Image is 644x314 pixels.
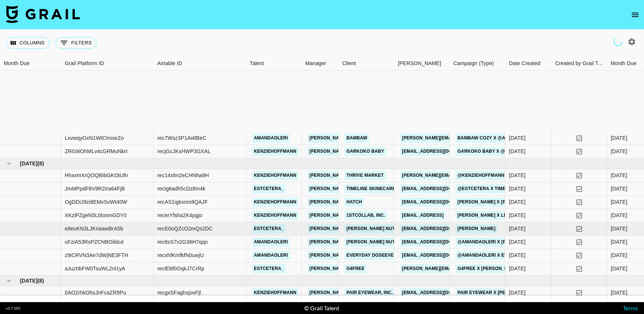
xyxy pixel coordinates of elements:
div: Client [339,56,394,71]
div: 8/29/2025 [509,225,526,233]
div: 9/3/2025 [509,265,526,273]
div: 8/11/2025 [509,135,526,142]
div: recerYfsha2K4pgjo [157,212,202,219]
div: Grail Platform ID [65,56,104,71]
div: Sep '25 [611,212,627,219]
span: Refreshing campaigns... [613,37,624,47]
button: open drawer [628,7,643,22]
a: [PERSON_NAME][EMAIL_ADDRESS][PERSON_NAME][DOMAIN_NAME] [308,197,466,207]
div: 8/25/2025 [509,252,526,259]
div: [PERSON_NAME] [398,56,441,71]
a: [PERSON_NAME][EMAIL_ADDRESS][PERSON_NAME][DOMAIN_NAME] [308,184,466,193]
div: OgDDIJ9zi8EMxSvWt40W [65,199,127,206]
a: Pair Eyewear x [PERSON_NAME] [456,288,537,297]
a: [PERSON_NAME][EMAIL_ADDRESS][PERSON_NAME][DOMAIN_NAME] [308,251,466,260]
a: [PERSON_NAME] Nutrition [345,224,412,233]
div: e8euKN3LJKriaawBrA5b [65,225,123,233]
a: [PERSON_NAME] [456,224,497,233]
a: [PERSON_NAME][EMAIL_ADDRESS][PERSON_NAME][DOMAIN_NAME] [308,224,466,233]
img: Grail Talent [6,5,80,23]
div: v 1.7.105 [6,306,20,311]
div: © Grail Talent [304,304,339,312]
div: rec7Wsz3P1Ai4lBeC [157,135,207,142]
a: [PERSON_NAME][EMAIL_ADDRESS][PERSON_NAME][DOMAIN_NAME] [308,134,466,143]
a: [PERSON_NAME][EMAIL_ADDRESS][PERSON_NAME][DOMAIN_NAME] [400,171,559,180]
a: G4free [345,264,366,273]
a: [PERSON_NAME] Nutrition [345,237,412,247]
div: recgxSFaghxjovFjl [157,289,201,297]
div: reclEbf0OqkJ7CrRp [157,265,204,273]
a: Pair Eyewear, Inc. [345,288,395,297]
div: HhxxmXrQOQBIbGKOtUfn [65,172,128,179]
a: [PERSON_NAME][EMAIL_ADDRESS][PERSON_NAME][DOMAIN_NAME] [308,264,466,273]
a: amandaoleri [252,134,290,143]
div: rec6sS7v2G36H7qqo [157,239,208,246]
div: Sep '25 [611,225,627,233]
a: [EMAIL_ADDRESS] [400,211,446,220]
a: Hatch [345,197,364,207]
div: 8/13/2025 [509,212,526,219]
div: recxhfKmfkfN0uwjU [157,252,204,259]
div: 0AO2rhkOhsJnFcaZR9Pu [65,289,126,297]
a: BamBaw [345,134,369,143]
div: reclg6adh5cDz8m4k [157,185,205,193]
a: [PERSON_NAME][EMAIL_ADDRESS][DOMAIN_NAME] [400,264,521,273]
div: Campaign (Type) [450,56,505,71]
a: [EMAIL_ADDRESS][DOMAIN_NAME] [400,224,483,233]
a: [EMAIL_ADDRESS][DOMAIN_NAME] [400,288,483,297]
a: kenziehoffmann [252,147,298,156]
a: [EMAIL_ADDRESS][DOMAIN_NAME] [400,197,483,207]
a: G4FREE X [PERSON_NAME] [456,264,521,273]
div: XKzlPZgeN5L0tosmGDY0 [65,212,127,219]
div: Created by Grail Team [551,56,607,71]
span: [DATE] [20,160,37,167]
div: 8/13/2025 [509,199,526,206]
div: Airtable ID [154,56,246,71]
a: [EMAIL_ADDRESS][DOMAIN_NAME] [400,147,483,156]
div: recjGcJKsHWP3GXAL [157,148,211,155]
a: kenziehoffmann [252,288,298,297]
div: Sep '25 [611,172,627,179]
div: Client [342,56,356,71]
div: Created by Grail Team [555,56,606,71]
a: estcetera_ [252,224,286,233]
div: Sep '25 [611,239,627,246]
a: kenziehoffmann [252,211,298,220]
div: 9/8/2025 [509,289,526,297]
div: Aug '25 [611,148,627,155]
div: Airtable ID [157,56,182,71]
div: Aug '25 [611,135,627,142]
div: Month Due [4,56,30,71]
div: LxvwqyOxN1WtClroxeZo [65,135,124,142]
span: [DATE] [20,277,37,284]
a: [PERSON_NAME] x [PERSON_NAME] [456,197,541,207]
div: Date Created [509,56,540,71]
button: hide children [4,158,14,169]
div: recAS1igkxnm8QAJF [157,199,208,206]
div: Sep '25 [611,252,627,259]
a: [PERSON_NAME][EMAIL_ADDRESS][PERSON_NAME][DOMAIN_NAME] [308,171,466,180]
span: ( 8 ) [37,160,44,167]
span: ( 8 ) [37,277,44,284]
div: 8/11/2025 [509,148,526,155]
div: recE0oQZcO2mQs2DC [157,225,213,233]
a: amandaoleri [252,237,290,247]
div: aJuzhbFW0TsuWL2nl1yA [65,265,125,273]
a: @amandaoleri x [PERSON_NAME] Creatone [456,237,567,247]
button: Show filters [56,37,97,49]
button: hide children [4,276,14,286]
a: Garkoko Baby x @[PERSON_NAME] [456,147,545,156]
div: Sep '25 [611,185,627,193]
div: 8/25/2025 [509,185,526,193]
div: Manager [305,56,326,71]
div: z9iCRVN3Ae7dWjNE3FTH [65,252,128,259]
a: estcetera_ [252,264,286,273]
div: Sep '25 [611,265,627,273]
button: Select columns [6,37,50,49]
div: Month Due [611,56,637,71]
div: ZRG9iOhMLv4cGRMuNkrt [65,148,127,155]
a: Garkoko Baby [345,147,386,156]
div: Date Created [505,56,551,71]
div: Talent [246,56,302,71]
div: 8/26/2025 [509,172,526,179]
